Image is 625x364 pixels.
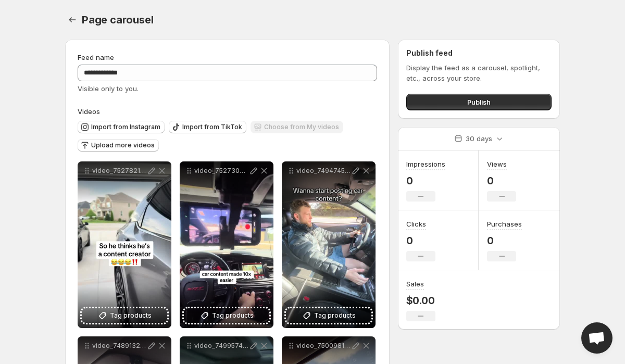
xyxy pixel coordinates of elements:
p: Display the feed as a carousel, spotlight, etc., across your store. [406,62,552,83]
h2: Publish feed [406,48,552,58]
span: Import from Instagram [91,123,160,131]
span: Upload more videos [91,141,155,149]
span: Feed name [78,53,114,61]
span: Tag products [110,310,152,321]
span: Visible only to you. [78,84,139,93]
p: 0 [487,234,522,247]
button: Upload more videos [78,139,159,152]
p: 30 days [466,133,492,144]
p: video_7494745231758413098 [296,167,351,175]
h3: Views [487,159,507,169]
span: Page carousel [82,14,153,26]
p: 0 [406,234,435,247]
p: video_7489132546211499307 [92,342,146,350]
button: Tag products [286,308,371,323]
p: video_7500981464767434014 1 [296,342,351,350]
div: video_7494745231758413098Tag products [282,161,376,328]
p: video_7527821776655617335 [92,167,146,175]
p: 0 [487,174,516,187]
button: Import from Instagram [78,121,165,133]
p: 0 [406,174,445,187]
h3: Purchases [487,219,522,229]
button: Publish [406,94,552,110]
span: Publish [467,97,491,107]
button: Tag products [184,308,269,323]
div: video_7527308597986856247Tag products [180,161,273,328]
h3: Sales [406,279,424,289]
button: Import from TikTok [169,121,246,133]
span: Tag products [212,310,254,321]
div: Open chat [581,322,612,354]
h3: Clicks [406,219,426,229]
h3: Impressions [406,159,445,169]
p: video_7499574039539764510 [194,342,248,350]
button: Settings [65,12,80,27]
span: Videos [78,107,100,116]
p: video_7527308597986856247 [194,167,248,175]
span: Tag products [314,310,356,321]
button: Tag products [82,308,167,323]
p: $0.00 [406,294,435,307]
span: Import from TikTok [182,123,242,131]
div: video_7527821776655617335Tag products [78,161,171,328]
